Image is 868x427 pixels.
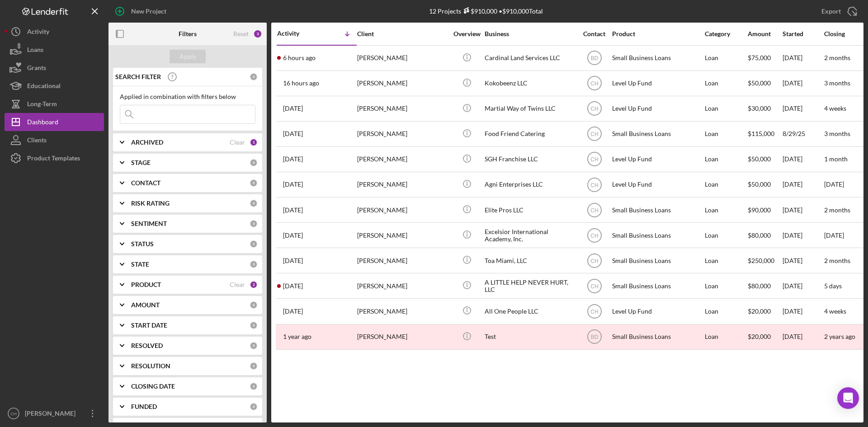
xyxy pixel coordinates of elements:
[824,257,850,264] time: 2 months
[485,325,575,349] div: Test
[27,149,80,169] div: Product Templates
[612,46,703,70] div: Small Business Loans
[485,223,575,247] div: Excelsior International Academy, Inc.
[485,97,575,121] div: Martial Way of Twins LLC
[131,200,170,207] b: RISK RATING
[590,106,598,112] text: CH
[783,198,823,222] div: [DATE]
[357,46,448,70] div: [PERSON_NAME]
[179,50,196,63] div: Apply
[131,220,167,227] b: SENTIMENT
[705,30,747,38] div: Category
[485,71,575,95] div: Kokobeenz LLC
[612,325,703,349] div: Small Business Loans
[748,155,771,163] span: $50,000
[357,299,448,323] div: [PERSON_NAME]
[283,206,303,214] time: 2025-08-20 16:45
[590,283,598,289] text: CH
[783,30,823,38] div: Started
[357,223,448,247] div: [PERSON_NAME]
[27,131,47,151] div: Clients
[5,41,104,59] a: Loans
[824,104,846,112] time: 4 weeks
[485,46,575,70] div: Cardinal Land Services LLC
[357,198,448,222] div: [PERSON_NAME]
[705,97,747,121] div: Loan
[357,122,448,146] div: [PERSON_NAME]
[461,7,497,15] div: $910,000
[5,95,104,113] button: Long-Term
[5,59,104,77] button: Grants
[357,173,448,197] div: [PERSON_NAME]
[10,411,17,416] text: CH
[590,334,598,340] text: BD
[783,249,823,272] div: [DATE]
[277,30,317,37] div: Activity
[590,309,598,315] text: CH
[837,387,859,409] div: Open Intercom Messenger
[783,97,823,121] div: [DATE]
[253,29,262,38] div: 3
[748,325,782,349] div: $20,000
[250,342,258,350] div: 0
[5,77,104,95] button: Educational
[131,159,151,166] b: STAGE
[824,307,846,315] time: 4 weeks
[27,41,43,61] div: Loans
[357,249,448,272] div: [PERSON_NAME]
[250,220,258,228] div: 0
[283,333,311,340] time: 2024-04-05 17:32
[283,282,303,290] time: 2025-08-06 20:25
[131,261,149,268] b: STATE
[120,93,255,100] div: Applied in combination with filters below
[179,30,197,38] b: Filters
[131,403,157,410] b: FUNDED
[283,257,303,264] time: 2025-08-17 04:46
[283,130,303,137] time: 2025-08-29 18:00
[233,30,249,38] div: Reset
[812,2,863,20] button: Export
[131,240,154,248] b: STATUS
[824,54,850,61] time: 2 months
[705,274,747,298] div: Loan
[131,281,161,288] b: PRODUCT
[705,223,747,247] div: Loan
[131,179,160,187] b: CONTACT
[485,173,575,197] div: Agni Enterprises LLC
[783,299,823,323] div: [DATE]
[705,173,747,197] div: Loan
[5,113,104,131] a: Dashboard
[485,249,575,272] div: Toa Miami, LLC
[783,71,823,95] div: [DATE]
[748,30,782,38] div: Amount
[250,138,258,146] div: 1
[748,206,771,214] span: $90,000
[283,155,303,163] time: 2025-08-27 15:15
[705,325,747,349] div: Loan
[283,80,319,87] time: 2025-09-10 04:36
[705,71,747,95] div: Loan
[27,95,57,115] div: Long-Term
[230,139,245,146] div: Clear
[748,54,771,61] span: $75,000
[250,301,258,309] div: 0
[283,181,303,188] time: 2025-08-26 12:54
[170,50,206,63] button: Apply
[705,198,747,222] div: Loan
[612,249,703,272] div: Small Business Loans
[783,46,823,70] div: [DATE]
[357,147,448,171] div: [PERSON_NAME]
[250,73,258,81] div: 0
[783,274,823,298] div: [DATE]
[824,206,850,214] time: 2 months
[357,30,448,38] div: Client
[824,180,844,188] time: [DATE]
[27,23,49,43] div: Activity
[590,207,598,213] text: CH
[250,362,258,370] div: 0
[590,156,598,163] text: CH
[250,240,258,248] div: 0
